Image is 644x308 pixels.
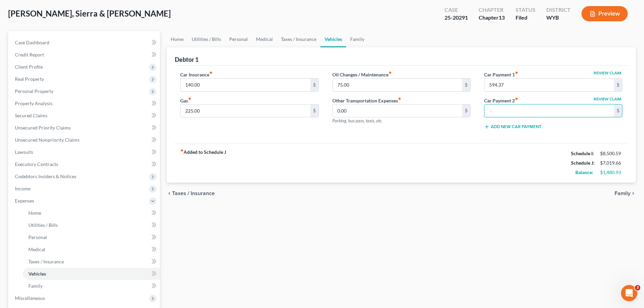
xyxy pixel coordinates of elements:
[28,210,41,216] span: Home
[15,137,79,143] span: Unsecured Nonpriority Claims
[516,14,535,22] div: Filed
[9,122,160,134] a: Unsecured Priority Claims
[484,104,614,117] input: --
[175,55,198,64] div: Debtor 1
[15,40,49,45] span: Case Dashboard
[479,14,505,22] div: Chapter
[9,134,160,146] a: Unsecured Nonpriority Claims
[15,295,45,301] span: Miscellaneous
[499,14,505,21] span: 13
[9,97,160,110] a: Property Analysis
[398,97,401,100] i: fiber_manual_record
[484,71,518,78] label: Car Payment 1
[332,118,383,123] span: Parking, bus pass, taxis, etc.
[615,191,636,196] button: Family chevron_right
[516,6,535,14] div: Status
[462,78,470,91] div: $
[546,14,571,22] div: WYB
[581,6,628,21] button: Preview
[9,158,160,170] a: Executory Contracts
[571,150,594,156] strong: Schedule I:
[614,104,622,117] div: $
[23,231,160,243] a: Personal
[209,71,213,74] i: fiber_manual_record
[15,186,30,191] span: Income
[15,198,34,204] span: Expenses
[593,71,622,75] button: Review Claim
[28,234,47,240] span: Personal
[462,104,470,117] div: $
[167,191,215,196] button: chevron_left Taxes / Insurance
[600,169,622,176] div: $1,480.93
[15,52,44,57] span: Credit Report
[484,124,542,129] button: Add New Car Payment
[593,97,622,101] button: Review Claim
[172,191,215,196] span: Taxes / Insurance
[333,78,462,91] input: --
[600,160,622,166] div: $7,019.66
[167,191,172,196] i: chevron_left
[320,31,346,47] a: Vehicles
[333,104,462,117] input: --
[180,149,184,152] i: fiber_manual_record
[332,71,392,78] label: Oil Changes / Maintenance
[635,285,640,290] span: 3
[23,207,160,219] a: Home
[188,31,225,47] a: Utilities / Bills
[28,271,46,277] span: Vehicles
[181,104,310,117] input: --
[310,78,318,91] div: $
[23,243,160,256] a: Medical
[15,173,76,179] span: Codebtors Insiders & Notices
[630,191,636,196] i: chevron_right
[9,110,160,122] a: Secured Claims
[346,31,368,47] a: Family
[15,161,58,167] span: Executory Contracts
[252,31,277,47] a: Medical
[614,78,622,91] div: $
[188,97,191,100] i: fiber_manual_record
[180,97,191,104] label: Gas
[15,64,43,70] span: Client Profile
[479,6,505,14] div: Chapter
[575,169,593,175] strong: Balance:
[180,71,213,78] label: Car Insurance
[388,71,392,74] i: fiber_manual_record
[621,285,637,301] iframe: Intercom live chat
[15,76,44,82] span: Real Property
[9,37,160,49] a: Case Dashboard
[15,149,33,155] span: Lawsuits
[8,8,171,18] span: [PERSON_NAME], Sierra & [PERSON_NAME]
[445,14,468,22] div: 25-20291
[515,97,518,100] i: fiber_manual_record
[515,71,518,74] i: fiber_manual_record
[15,125,71,131] span: Unsecured Priority Claims
[180,149,226,177] strong: Added to Schedule J
[167,31,188,47] a: Home
[600,150,622,157] div: $8,500.59
[9,146,160,158] a: Lawsuits
[546,6,571,14] div: District
[23,268,160,280] a: Vehicles
[445,6,468,14] div: Case
[332,97,401,104] label: Other Transportation Expenses
[310,104,318,117] div: $
[15,113,47,118] span: Secured Claims
[277,31,320,47] a: Taxes / Insurance
[571,160,595,166] strong: Schedule J:
[484,97,518,104] label: Car Payment 2
[225,31,252,47] a: Personal
[28,246,45,252] span: Medical
[23,219,160,231] a: Utilities / Bills
[28,259,64,264] span: Taxes / Insurance
[28,283,43,289] span: Family
[15,100,52,106] span: Property Analysis
[615,191,630,196] span: Family
[23,280,160,292] a: Family
[181,78,310,91] input: --
[484,78,614,91] input: --
[9,49,160,61] a: Credit Report
[23,256,160,268] a: Taxes / Insurance
[15,88,53,94] span: Personal Property
[28,222,58,228] span: Utilities / Bills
